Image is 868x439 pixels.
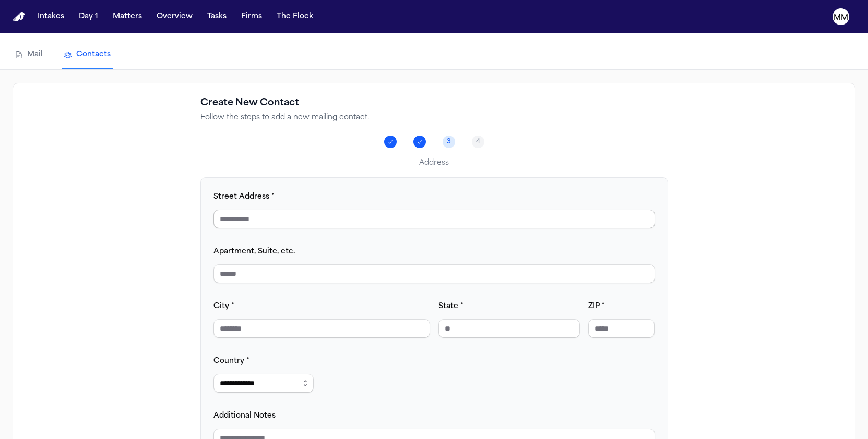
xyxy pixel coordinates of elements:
button: Firms [237,7,266,26]
label: ZIP * [588,302,605,310]
h2: Create New Contact [200,96,668,111]
button: The Flock [272,7,317,26]
span: 4 [476,138,480,146]
label: State * [438,302,463,310]
label: Apartment, Suite, etc. [213,248,295,255]
nav: PostGrid Navigation [13,41,855,69]
a: Mail [13,41,45,69]
label: Additional Notes [213,412,276,420]
button: Matters [109,7,146,26]
p: Follow the steps to add a new mailing contact. [200,113,668,123]
button: Overview [152,7,197,26]
nav: Progress [200,136,668,148]
button: Day 1 [75,7,102,26]
label: City * [213,302,234,310]
a: Home [13,12,25,22]
button: Intakes [33,7,68,26]
a: Contacts [62,41,113,69]
label: Street Address * [213,193,275,201]
label: Country * [213,357,249,365]
span: Address [419,159,449,167]
span: 3 [447,138,451,146]
button: Tasks [203,7,231,26]
img: Finch Logo [13,12,25,22]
